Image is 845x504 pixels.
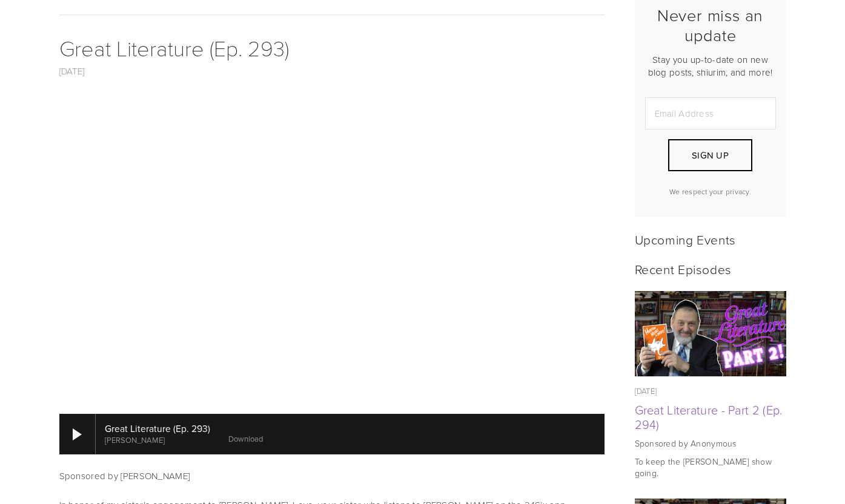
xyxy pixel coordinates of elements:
span: Sign Up [692,149,729,162]
h2: Never miss an update [645,5,776,45]
input: Email Address [645,97,776,129]
p: To keep the [PERSON_NAME] show going. [635,456,786,479]
iframe: YouTube video player [59,93,605,399]
button: Sign Up [668,139,752,171]
a: Great Literature (Ep. 293) [59,33,289,62]
p: We respect your privacy. [645,186,776,197]
a: Download [228,433,263,444]
h2: Recent Episodes [635,261,786,277]
a: Great Literature - Part 2 (Ep. 294) [635,291,786,376]
p: Sponsored by Anonymous [635,437,786,450]
a: Great Literature - Part 2 (Ep. 294) [635,401,783,433]
a: [DATE] [59,65,85,77]
time: [DATE] [635,385,657,396]
h2: Upcoming Events [635,232,786,247]
p: Stay you up-to-date on new blog posts, shiurim, and more! [645,53,776,79]
img: Great Literature - Part 2 (Ep. 294) [634,291,786,376]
